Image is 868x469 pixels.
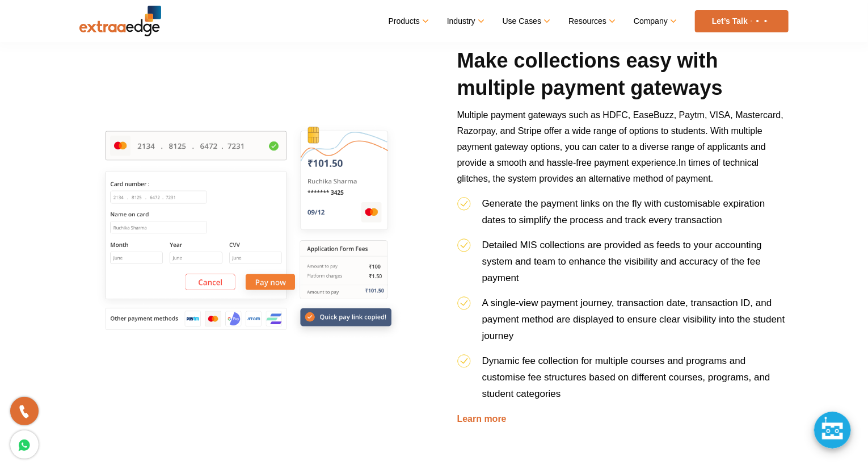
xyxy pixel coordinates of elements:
[389,13,427,30] a: Products
[79,47,425,393] img: make-collections-easy-with-multiple-payment-gateway
[482,298,785,341] span: A single-view payment journey, transaction date, transaction ID, and payment method are displayed...
[814,412,851,449] div: Chat
[695,10,789,32] a: Let’s Talk
[482,198,765,225] span: Generate the payment links on the fly with customisable expiration dates to simplify the process ...
[482,355,770,399] span: Dynamic fee collection for multiple courses and programs and customise fee structures based on di...
[482,240,762,283] span: Detailed MIS collections are provided as feeds to your accounting system and team to enhance the ...
[457,110,783,167] span: Multiple payment gateways such as HDFC, EaseBuzz, Paytm, VISA, Mastercard, Razorpay, and Stripe o...
[503,13,549,30] a: Use Cases
[447,13,483,30] a: Industry
[457,47,789,107] h2: Make collections easy with multiple payment gateways
[568,13,614,30] a: Resources
[634,13,675,30] a: Company
[457,414,507,424] a: Learn more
